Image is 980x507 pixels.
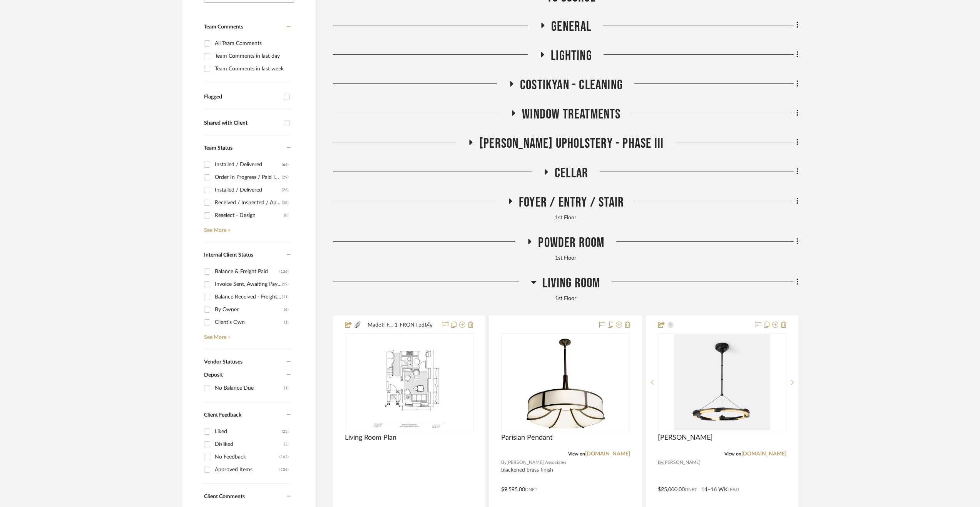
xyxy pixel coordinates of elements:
[215,382,284,394] div: No Balance Due
[333,214,798,222] div: 1st Floor
[507,459,566,466] span: [PERSON_NAME] Associates
[674,334,770,430] img: Aurora Chandelier
[663,459,701,466] span: [PERSON_NAME]
[741,451,786,457] a: [DOMAIN_NAME]
[204,94,280,100] div: Flagged
[522,106,620,123] span: Window Treatments
[204,412,241,418] span: Client Feedback
[479,135,664,152] span: [PERSON_NAME] Upholstery - Phase III
[522,334,610,430] img: Parisian Pendant
[538,235,604,251] span: Powder Room
[204,120,280,127] div: Shared with Client
[501,459,507,466] span: By
[284,316,289,329] div: (1)
[284,209,289,222] div: (8)
[215,304,284,316] div: By Owner
[658,434,713,442] span: [PERSON_NAME]
[284,382,289,394] div: (1)
[542,275,600,292] span: Living Room
[282,291,289,303] div: (11)
[215,464,279,476] div: Approved Items
[551,18,591,35] span: General
[282,278,289,290] div: (19)
[361,320,438,330] button: Madoff F...-1-FRONT.pdf
[282,158,289,171] div: (66)
[372,334,447,430] img: Living Room Plan
[202,329,291,341] a: See More +
[279,464,289,476] div: (126)
[215,438,284,450] div: Disliked
[282,197,289,209] div: (18)
[520,77,623,93] span: Costikyan - Cleaning
[215,291,282,303] div: Balance Received - Freight Due
[568,452,585,456] span: View on
[215,425,282,438] div: Liked
[284,304,289,316] div: (6)
[215,63,289,75] div: Team Comments in last week
[282,184,289,196] div: (26)
[724,452,741,456] span: View on
[204,372,223,378] span: Deposit
[204,24,243,30] span: Team Comments
[204,494,245,499] span: Client Comments
[204,252,253,258] span: Internal Client Status
[204,359,242,365] span: Vendor Statuses
[215,278,282,290] div: Invoice Sent, Awaiting Payment
[551,48,592,64] span: Lighting
[282,425,289,438] div: (23)
[501,434,552,442] span: Parisian Pendant
[215,197,282,209] div: Received / Inspected / Approved
[202,222,291,234] a: See More +
[204,145,232,151] span: Team Status
[519,194,624,211] span: Foyer / Entry / Stair
[215,265,279,278] div: Balance & Freight Paid
[585,451,630,457] a: [DOMAIN_NAME]
[215,209,284,222] div: Reselect - Design
[658,459,663,466] span: By
[215,158,282,171] div: Installed / Delivered
[215,50,289,62] div: Team Comments in last day
[345,434,396,442] span: Living Room Plan
[215,451,279,463] div: No Feedback
[555,165,588,182] span: Cellar
[215,316,284,329] div: Client's Own
[282,171,289,183] div: (29)
[279,265,289,278] div: (136)
[215,37,289,50] div: All Team Comments
[333,295,798,303] div: 1st Floor
[333,254,798,263] div: 1st Floor
[284,438,289,450] div: (2)
[215,184,282,196] div: Installed / Delivered
[279,451,289,463] div: (162)
[215,171,282,183] div: Order In Progress / Paid In Full w/ Freight, No Balance due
